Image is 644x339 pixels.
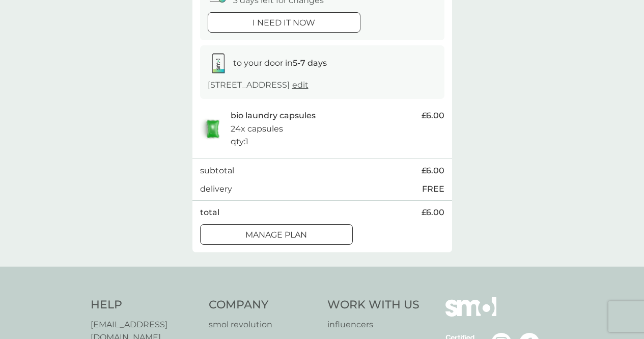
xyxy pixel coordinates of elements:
[231,109,316,122] p: bio laundry capsules
[208,12,360,33] button: i need it now
[91,297,199,313] h4: Help
[422,182,444,196] p: FREE
[209,297,317,313] h4: Company
[233,58,327,68] span: to your door in
[231,122,283,136] p: 24x capsules
[292,80,309,90] a: edit
[200,182,232,196] p: delivery
[293,58,327,68] strong: 5-7 days
[200,206,219,219] p: total
[422,109,444,122] span: £6.00
[245,228,307,242] p: Manage plan
[253,16,315,30] p: i need it now
[327,297,419,313] h4: Work With Us
[209,318,317,331] a: smol revolution
[200,164,234,177] p: subtotal
[327,318,419,331] a: influencers
[208,79,309,92] p: [STREET_ADDRESS]
[445,297,496,332] img: smol
[200,224,353,245] button: Manage plan
[422,164,444,177] span: £6.00
[231,135,248,148] p: qty : 1
[422,206,444,219] span: £6.00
